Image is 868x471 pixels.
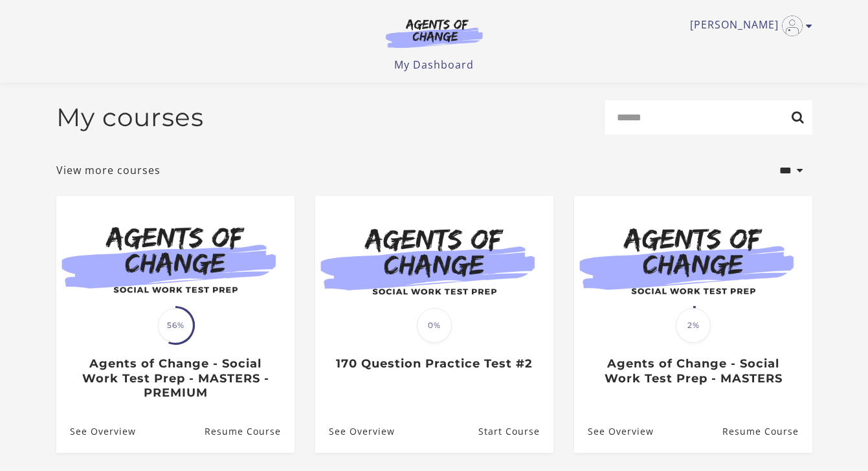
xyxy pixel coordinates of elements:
span: 0% [417,308,452,343]
span: 2% [676,308,711,343]
img: Agents of Change Logo [372,18,496,48]
h3: Agents of Change - Social Work Test Prep - MASTERS - PREMIUM [70,356,280,400]
span: 56% [158,308,193,343]
a: Agents of Change - Social Work Test Prep - MASTERS - PREMIUM: Resume Course [204,410,294,452]
a: Agents of Change - Social Work Test Prep - MASTERS: See Overview [574,410,654,452]
a: My Dashboard [394,58,474,72]
a: Agents of Change - Social Work Test Prep - MASTERS - PREMIUM: See Overview [56,410,136,452]
h3: Agents of Change - Social Work Test Prep - MASTERS [588,356,798,386]
a: Toggle menu [690,16,806,36]
h3: 170 Question Practice Test #2 [329,356,539,371]
a: 170 Question Practice Test #2: Resume Course [478,410,553,452]
h2: My courses [56,102,204,133]
a: 170 Question Practice Test #2: See Overview [315,410,395,452]
a: Agents of Change - Social Work Test Prep - MASTERS: Resume Course [722,410,812,452]
a: View more courses [56,162,161,178]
